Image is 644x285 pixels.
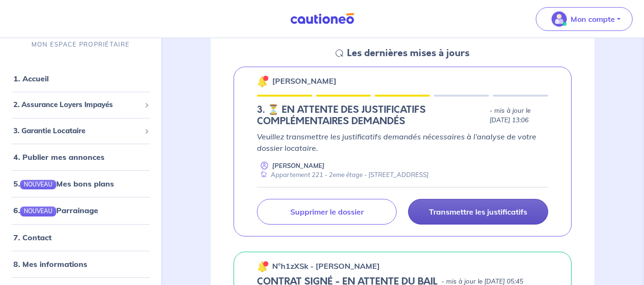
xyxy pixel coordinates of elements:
[408,199,548,225] a: Transmettre les justificatifs
[257,104,548,127] div: state: DOCUMENTS-INCOMPLETE, Context: NEW,CHOOSE-CERTIFICATE,ALONE,LESSOR-DOCUMENTS
[13,74,49,83] a: 1. Accueil
[4,69,157,88] div: 1. Accueil
[4,174,157,193] div: 5.NOUVEAUMes bons plans
[536,7,633,31] button: illu_account_valid_menu.svgMon compte
[4,227,157,246] div: 7. Contact
[4,96,157,114] div: 2. Assurance Loyers Impayés
[257,199,397,225] a: Supprimer le dossier
[13,152,104,162] a: 4. Publier mes annonces
[13,232,51,242] a: 7. Contact
[257,131,548,154] p: Veuillez transmettre les justificatifs demandés nécessaires à l’analyse de votre dossier locataire.
[286,13,358,25] img: Cautioneo
[13,206,98,215] a: 6.NOUVEAUParrainage
[490,106,548,125] p: - mis à jour le [DATE] 13:06
[13,179,114,188] a: 5.NOUVEAUMes bons plans
[257,170,429,179] div: Appartement 221 - 2eme étage - [STREET_ADDRESS]
[257,76,268,87] img: 🔔
[272,75,337,87] p: [PERSON_NAME]
[347,48,470,59] h5: Les dernières mises à jours
[552,11,567,27] img: illu_account_valid_menu.svg
[4,201,157,220] div: 6.NOUVEAUParrainage
[290,207,364,216] p: Supprimer le dossier
[31,40,130,49] p: MON ESPACE PROPRIÉTAIRE
[4,122,157,140] div: 3. Garantie Locataire
[257,261,268,272] img: 🔔
[13,126,141,137] span: 3. Garantie Locataire
[571,13,615,25] p: Mon compte
[429,207,527,216] p: Transmettre les justificatifs
[13,99,141,110] span: 2. Assurance Loyers Impayés
[4,254,157,273] div: 8. Mes informations
[272,260,380,272] p: n°h1zXSk - [PERSON_NAME]
[257,104,486,127] h5: 3. ⏳️️ EN ATTENTE DES JUSTIFICATIFS COMPLÉMENTAIRES DEMANDÉS
[4,147,157,167] div: 4. Publier mes annonces
[13,259,87,268] a: 8. Mes informations
[272,161,325,170] p: [PERSON_NAME]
